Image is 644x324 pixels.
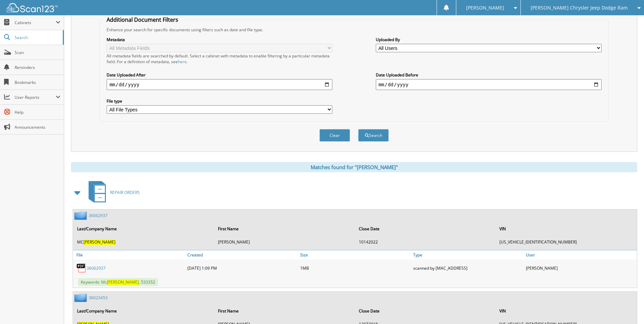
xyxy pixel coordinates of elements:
span: [PERSON_NAME] [84,239,115,245]
input: end [376,79,602,90]
span: Cabinets [15,20,56,25]
img: folder2.png [74,293,89,302]
a: Size [298,250,411,259]
span: User Reports [15,94,56,100]
button: Search [358,129,389,142]
label: Metadata [107,37,332,42]
img: scan123-logo-white.svg [7,3,58,12]
td: [PERSON_NAME] [215,236,355,248]
span: Help [15,109,60,115]
iframe: Chat Widget [610,291,644,324]
div: Enhance your search for specific documents using filters such as date and file type. [103,27,605,33]
span: Bookmarks [15,79,60,85]
th: First Name [215,222,355,236]
span: Keywords: Mc , 533352 [78,278,158,286]
span: REPAIR ORDERS [110,190,140,195]
th: Last/Company Name [74,304,214,318]
a: REPAIR ORDERS [85,179,140,206]
legend: Additional Document Filters [103,16,182,23]
input: start [107,79,332,90]
label: Uploaded By [376,37,602,42]
label: File type [107,98,332,104]
span: Search [15,35,59,40]
a: 36023453 [89,295,108,301]
div: [DATE] 1:09 PM [186,261,298,275]
th: Close Date [355,304,496,318]
th: VIN [496,222,636,236]
a: 36062937 [89,213,108,218]
div: 1MB [298,261,411,275]
th: Close Date [355,222,496,236]
a: User [524,250,637,259]
img: folder2.png [74,211,89,220]
td: MC [74,236,214,248]
span: [PERSON_NAME] [107,279,139,285]
a: here [178,59,187,65]
span: [PERSON_NAME] Chrysler Jeep Dodge Ram [531,6,628,10]
th: Last/Company Name [74,222,214,236]
span: Announcements [15,124,60,130]
a: File [73,250,186,259]
span: Scan [15,50,60,55]
th: VIN [496,304,636,318]
th: First Name [215,304,355,318]
td: 10142022 [355,236,496,248]
button: Clear [319,129,350,142]
div: scanned by [MAC_ADDRESS] [411,261,524,275]
div: Matches found for "[PERSON_NAME]" [71,162,637,172]
span: [PERSON_NAME] [466,6,504,10]
label: Date Uploaded Before [376,72,602,78]
span: Reminders [15,65,60,70]
label: Date Uploaded After [107,72,332,78]
a: Created [186,250,298,259]
td: [US_VEHICLE_IDENTIFICATION_NUMBER] [496,236,636,248]
a: 36062937 [87,265,106,271]
div: [PERSON_NAME] [524,261,637,275]
div: All metadata fields are searched by default. Select a cabinet with metadata to enable filtering b... [107,53,332,65]
a: Type [411,250,524,259]
img: PDF.png [76,263,87,273]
